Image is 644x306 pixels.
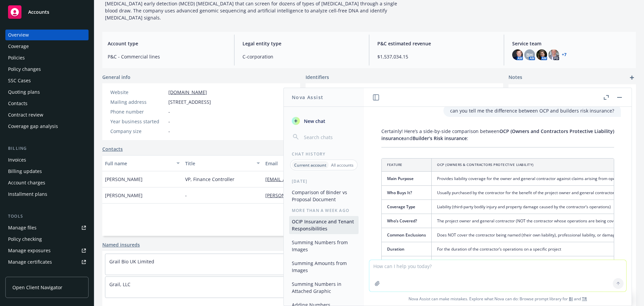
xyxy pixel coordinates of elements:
div: Coverage gap analysis [8,121,58,132]
div: [DATE] [284,178,364,184]
span: [PERSON_NAME] [105,192,143,199]
p: Current account [294,162,326,168]
a: Named insureds [102,241,140,248]
button: Email [263,155,396,171]
div: Grail AP TeamUpdatedby [PERSON_NAME] on [DATE] 5:20 PMPlease send all invoices to Grail's AP Team... [508,84,636,133]
div: Billing updates [8,166,42,177]
span: [STREET_ADDRESS] [168,98,211,105]
a: +7 [562,53,567,57]
span: Who Buys It? [387,190,412,195]
button: OCIP Insurance and Tenant Responsibilities [289,216,359,234]
a: Accounts [5,3,89,21]
span: Who’s Covered? [387,218,417,224]
div: Policies [8,52,25,63]
span: Service team [512,40,631,47]
a: [EMAIL_ADDRESS][DOMAIN_NAME] [265,176,349,182]
a: [PERSON_NAME][EMAIL_ADDRESS][DOMAIN_NAME] [265,192,387,199]
a: BI [569,296,573,302]
a: add [628,74,636,82]
h1: Nova Assist [292,94,323,101]
div: Contract review [8,110,43,120]
div: Policy changes [8,64,41,75]
span: Common Exclusions [387,232,426,238]
div: Manage exposures [8,245,51,256]
a: [DOMAIN_NAME] [168,89,207,95]
div: SSC Cases [8,75,31,86]
a: Contacts [102,145,123,152]
button: Summing Numbers from Images [289,237,359,255]
a: Grail, LLC [109,281,130,288]
a: Invoices [5,155,89,165]
span: Duration [387,246,405,252]
span: Identifiers [306,74,329,81]
span: Main Purpose [387,176,414,181]
button: Summing Amounts from Images [289,258,359,276]
img: photo [536,49,547,60]
p: All accounts [331,162,354,168]
span: Nova Assist can make mistakes. Explore what Nova can do: Browse prompt library for and [367,292,629,306]
div: Billing [5,145,89,152]
div: Installment plans [8,189,47,200]
div: Manage claims [8,268,42,279]
span: OCP (Owners and Contractors Protective Liability) insurance [381,128,614,141]
a: Account charges [5,177,89,188]
button: Full name [102,155,182,171]
div: Full name [105,160,172,167]
span: Notes [508,74,522,82]
div: Policy checking [8,234,42,245]
a: SSC Cases [5,75,89,86]
a: Contacts [5,98,89,109]
span: Open Client Navigator [12,284,62,291]
span: - [168,118,170,125]
a: TR [582,296,587,302]
span: [PERSON_NAME] [105,176,143,183]
img: photo [512,49,523,60]
div: Quoting plans [8,87,40,97]
div: Email [265,160,386,167]
div: Manage files [8,222,37,233]
span: BH [526,51,533,58]
span: $1,537,034.15 [377,53,496,60]
p: Certainly! Here’s a side-by-side comparison between and : [381,128,614,142]
button: Comparison of Binder vs Proposal Document [289,187,359,205]
a: Contract review [5,110,89,120]
button: Summing Numbers in Attached Graphic [289,278,359,297]
a: Installment plans [5,189,89,200]
div: Title [185,160,253,167]
div: Manage certificates [8,257,52,267]
a: Coverage gap analysis [5,121,89,132]
div: Website [110,89,166,96]
span: General info [102,74,130,81]
span: Accounts [28,9,49,15]
span: VP, Finance Controller [185,176,234,183]
div: Contacts [8,98,28,109]
a: Grail Bio UK Limited [109,258,154,265]
p: can you tell me the difference between OCP and builders risk insurance? [450,107,614,114]
a: Quoting plans [5,87,89,97]
div: Invoices [8,155,26,165]
a: Policies [5,52,89,63]
button: Title [182,155,263,171]
span: New chat [303,118,325,125]
span: - [168,128,170,135]
div: Phone number [110,108,166,115]
span: Builder’s Risk insurance [413,135,467,141]
img: photo [548,49,559,60]
span: Legal entity type [243,40,361,47]
div: Overview [8,30,29,40]
div: Company size [110,128,166,135]
span: - [185,192,187,199]
div: Chat History [284,151,364,157]
div: More than a week ago [284,208,364,213]
div: Mailing address [110,98,166,105]
button: New chat [289,115,359,127]
span: P&C - Commercial lines [108,53,226,60]
a: Manage exposures [5,245,89,256]
a: Policy checking [5,234,89,245]
div: Year business started [110,118,166,125]
a: Policy changes [5,64,89,75]
span: Coverage Type [387,204,415,210]
div: Account charges [8,177,45,188]
span: - [168,108,170,115]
